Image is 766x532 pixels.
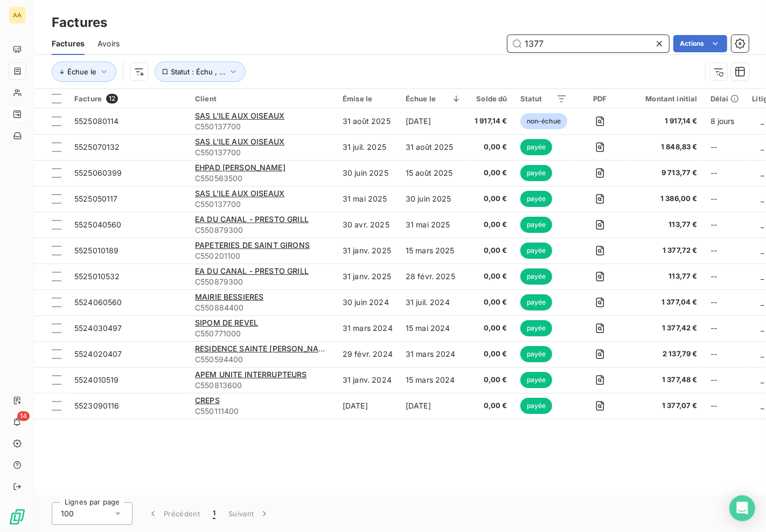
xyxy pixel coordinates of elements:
[195,121,330,132] span: C550137700
[195,199,330,210] span: C550137700
[632,194,697,204] span: 1 386,00 €
[195,94,330,103] div: Client
[632,142,697,153] span: 1 848,83 €
[704,289,746,315] td: --
[520,346,553,362] span: payée
[195,406,330,417] span: C550111400
[475,271,507,282] span: 0,00 €
[704,160,746,186] td: --
[673,35,727,52] button: Actions
[336,186,399,212] td: 31 mai 2025
[195,328,330,339] span: C550771000
[399,393,468,419] td: [DATE]
[155,61,246,82] button: Statut : Échu , ...
[399,264,468,289] td: 28 févr. 2025
[475,297,507,308] span: 0,00 €
[74,194,118,203] span: 5525050117
[336,264,399,289] td: 31 janv. 2025
[475,142,507,153] span: 0,00 €
[195,225,330,236] span: C550879300
[336,134,399,160] td: 31 juil. 2025
[195,370,307,379] span: APEM UNITE INTERRUPTEURS
[195,240,310,250] span: PAPETERIES DE SAINT GIRONS
[336,367,399,393] td: 31 janv. 2024
[74,375,119,384] span: 5524010519
[761,168,764,177] span: _
[399,341,468,367] td: 31 mars 2024
[520,217,553,233] span: payée
[761,142,764,151] span: _
[195,354,330,365] span: C550594400
[336,238,399,264] td: 31 janv. 2025
[761,220,764,229] span: _
[195,266,309,275] span: EA DU CANAL - PRESTO GRILL
[106,94,118,103] span: 12
[74,401,120,410] span: 5523090116
[336,160,399,186] td: 30 juin 2025
[74,94,102,103] span: Facture
[195,137,284,146] span: SAS L'ILE AUX OISEAUX
[399,289,468,315] td: 31 juil. 2024
[729,495,755,521] div: Open Intercom Messenger
[632,375,697,385] span: 1 377,48 €
[704,367,746,393] td: --
[195,318,258,327] span: SIPOM DE REVEL
[632,297,697,308] span: 1 377,04 €
[399,212,468,238] td: 31 mai 2025
[632,271,697,282] span: 113,77 €
[520,243,553,259] span: payée
[195,396,220,405] span: CREPS
[704,186,746,212] td: --
[475,349,507,360] span: 0,00 €
[520,320,553,336] span: payée
[520,398,553,414] span: payée
[141,502,206,525] button: Précédent
[632,94,697,103] div: Montant initial
[704,134,746,160] td: --
[171,67,226,76] span: Statut : Échu , ...
[399,238,468,264] td: 15 mars 2025
[17,411,30,421] span: 14
[9,508,26,526] img: Logo LeanPay
[74,349,122,358] span: 5524020407
[704,393,746,419] td: --
[98,38,120,49] span: Avoirs
[195,189,284,198] span: SAS L'ILE AUX OISEAUX
[74,246,119,255] span: 5525010189
[704,264,746,289] td: --
[195,302,330,313] span: C550884400
[336,289,399,315] td: 30 juin 2024
[74,168,122,177] span: 5525060399
[195,251,330,261] span: C550201100
[632,116,697,127] span: 1 917,14 €
[336,108,399,134] td: 31 août 2025
[475,194,507,204] span: 0,00 €
[520,294,553,310] span: payée
[711,94,740,103] div: Délai
[336,212,399,238] td: 30 avr. 2025
[74,142,120,151] span: 5525070132
[761,349,764,358] span: _
[336,315,399,341] td: 31 mars 2024
[61,508,74,519] span: 100
[632,400,697,411] span: 1 377,07 €
[67,67,96,76] span: Échue le
[761,116,764,126] span: _
[475,323,507,334] span: 0,00 €
[336,341,399,367] td: 29 févr. 2024
[475,219,507,230] span: 0,00 €
[399,186,468,212] td: 30 juin 2025
[632,323,697,334] span: 1 377,42 €
[399,108,468,134] td: [DATE]
[761,246,764,255] span: _
[52,61,116,82] button: Échue le
[195,173,330,184] span: C550563500
[507,35,669,52] input: Rechercher
[632,245,697,256] span: 1 377,72 €
[399,160,468,186] td: 15 août 2025
[761,298,764,307] span: _
[475,116,507,127] span: 1 917,14 €
[704,341,746,367] td: --
[206,502,222,525] button: 1
[195,111,284,120] span: SAS L'ILE AUX OISEAUX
